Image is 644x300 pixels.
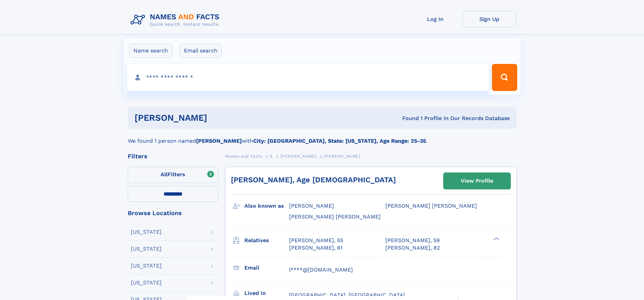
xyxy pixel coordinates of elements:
[462,11,517,27] a: Sign Up
[244,200,289,212] h3: Also known as
[128,11,225,29] img: Logo Names and Facts
[289,203,334,209] span: [PERSON_NAME]
[131,263,162,269] div: [US_STATE]
[280,154,316,159] span: [PERSON_NAME]
[270,154,273,159] span: S
[253,138,426,144] b: City: [GEOGRAPHIC_DATA], State: [US_STATE], Age Range: 25-35
[244,235,289,246] h3: Relatives
[131,229,162,235] div: [US_STATE]
[289,213,381,220] span: [PERSON_NAME] [PERSON_NAME]
[492,64,517,91] button: Search Button
[131,280,162,285] div: [US_STATE]
[492,236,500,241] div: ❯
[128,210,218,216] div: Browse Locations
[289,244,342,252] a: [PERSON_NAME], 61
[280,152,316,160] a: [PERSON_NAME]
[131,246,162,252] div: [US_STATE]
[244,262,289,274] h3: Email
[128,129,517,145] div: We found 1 person named with .
[161,171,168,178] span: All
[289,292,405,298] span: [GEOGRAPHIC_DATA], [GEOGRAPHIC_DATA]
[225,152,262,160] a: Names and Facts
[127,64,489,91] input: search input
[196,138,242,144] b: [PERSON_NAME]
[135,114,305,122] h1: [PERSON_NAME]
[289,237,343,244] a: [PERSON_NAME], 55
[385,244,440,252] a: [PERSON_NAME], 82
[385,237,440,244] a: [PERSON_NAME], 59
[129,44,172,58] label: Name search
[408,11,462,27] a: Log In
[231,176,396,184] a: [PERSON_NAME], Age [DEMOGRAPHIC_DATA]
[128,167,218,183] label: Filters
[128,153,218,159] div: Filters
[180,44,222,58] label: Email search
[244,287,289,299] h3: Lived in
[385,203,477,209] span: [PERSON_NAME] [PERSON_NAME]
[324,154,360,159] span: [PERSON_NAME]
[444,173,510,189] a: View Profile
[305,115,510,122] div: Found 1 Profile In Our Records Database
[461,173,493,189] div: View Profile
[270,152,273,160] a: S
